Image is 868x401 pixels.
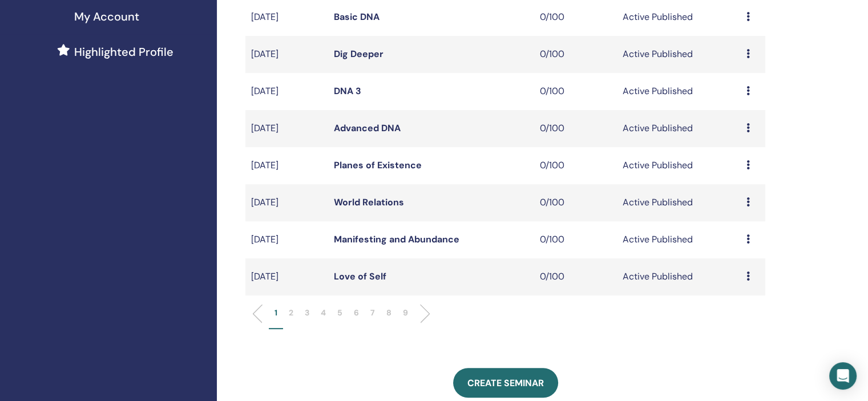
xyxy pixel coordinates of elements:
p: 4 [321,307,326,319]
td: Active Published [617,258,741,295]
p: 1 [274,307,277,319]
span: My Account [74,8,139,25]
td: Active Published [617,110,741,147]
a: Dig Deeper [334,48,383,60]
a: Create seminar [453,368,558,398]
td: 0/100 [534,110,617,147]
td: 0/100 [534,73,617,110]
td: Active Published [617,147,741,184]
td: Active Published [617,36,741,73]
td: 0/100 [534,184,617,221]
td: Active Published [617,221,741,258]
p: 6 [354,307,359,319]
a: Love of Self [334,270,386,282]
td: [DATE] [245,221,328,258]
p: 2 [289,307,293,319]
a: Planes of Existence [334,159,422,171]
div: Open Intercom Messenger [829,362,857,390]
span: Create seminar [467,377,544,389]
td: [DATE] [245,36,328,73]
td: [DATE] [245,110,328,147]
a: DNA 3 [334,85,361,97]
td: Active Published [617,73,741,110]
span: Highlighted Profile [74,43,173,60]
a: Advanced DNA [334,122,401,134]
p: 9 [403,307,408,319]
td: [DATE] [245,73,328,110]
td: [DATE] [245,147,328,184]
td: 0/100 [534,221,617,258]
td: [DATE] [245,258,328,295]
td: 0/100 [534,147,617,184]
p: 8 [386,307,391,319]
a: World Relations [334,196,404,208]
td: [DATE] [245,184,328,221]
p: 3 [305,307,309,319]
a: Manifesting and Abundance [334,233,459,245]
td: Active Published [617,184,741,221]
td: 0/100 [534,36,617,73]
p: 7 [370,307,375,319]
a: Basic DNA [334,11,380,23]
td: 0/100 [534,258,617,295]
p: 5 [337,307,342,319]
